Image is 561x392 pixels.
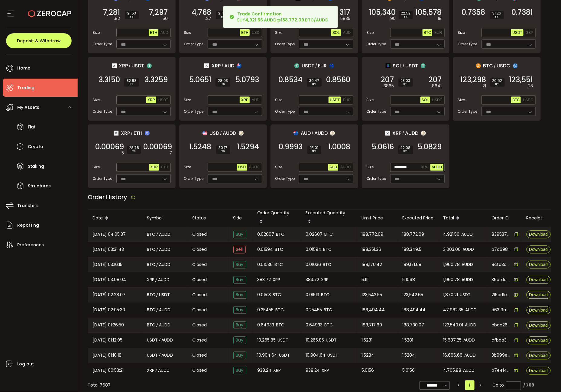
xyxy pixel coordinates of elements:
[306,261,321,268] span: 0.01036
[28,182,51,190] span: Structures
[258,246,273,253] span: 0.01594
[492,83,502,86] i: BPS
[339,164,352,171] button: AUDD
[240,29,250,36] button: ETH
[527,291,551,299] button: Download
[367,97,374,103] span: Size
[184,165,191,170] span: Size
[329,63,334,68] img: eur_portfolio.svg
[129,150,138,154] i: BPS
[430,164,443,171] button: AUDD
[17,221,39,230] span: Reporting
[527,276,551,284] button: Download
[190,77,212,83] span: 5.0651
[329,97,341,103] button: USDT
[93,97,100,103] span: Size
[526,31,533,35] span: GBP
[293,131,298,136] img: aud_portfolio.svg
[458,30,465,35] span: Size
[258,277,271,283] span: 383.72
[149,9,168,15] span: 7,297
[512,9,533,15] span: 0.7381
[237,144,259,150] span: 1.5294
[146,97,156,103] button: XRP
[159,231,171,238] span: AUDD
[343,31,351,35] span: AUD
[218,79,228,83] span: 28.03
[403,277,415,283] span: 5.1098
[158,277,170,283] span: AUDD
[6,33,72,48] button: Deposit & Withdraw
[483,62,493,70] span: BTC
[432,98,442,102] span: USDT
[252,98,259,102] span: AUD
[367,41,386,47] span: Order Type
[403,261,422,268] span: 189,171.68
[241,98,248,102] span: XRP
[275,246,284,253] span: BTC
[239,131,244,136] img: zuPXiwguUFiBOIQyqLOiXsnnNitlx7q4LCwEbLHADjIpTka+Lip0HH8D0VTrd02z+wEAAAAASUVORK5CYII=
[119,62,128,70] span: XRP
[237,11,329,23] div: BUY @
[330,98,340,102] span: USDT
[326,77,351,83] span: 0.8560
[159,29,169,36] button: AUD
[512,98,520,102] span: BTC
[193,262,207,268] span: Closed
[245,17,277,23] b: 4,921.56 AUDD
[162,15,168,22] em: .50
[93,246,124,253] span: [DATE] 03:31:43
[184,41,204,47] span: Order Type
[258,231,274,238] span: 0.02607
[527,246,551,254] button: Download
[203,131,207,136] img: usd_portfolio.svg
[114,131,118,136] img: xrp_portfolio.png
[439,213,487,224] div: Total
[381,77,394,83] span: 207
[248,164,261,171] button: AUDD
[332,31,340,35] span: SOL
[367,176,386,182] span: Order Type
[529,323,548,328] span: Download
[401,15,410,19] i: BPS
[385,131,390,136] img: xrp_portfolio.png
[527,306,551,314] button: Download
[329,165,337,170] span: AUD
[462,277,473,283] span: AUDD
[511,97,521,103] button: BTC
[340,15,351,22] em: .5835
[437,15,442,22] em: .18
[93,176,112,182] span: Order Type
[497,62,511,70] span: USDC
[88,193,128,202] span: Order History
[157,261,158,268] em: /
[129,63,131,69] em: /
[422,98,429,102] span: SOL
[372,144,394,150] span: 5.0616
[233,231,246,238] span: Buy
[406,62,418,70] span: USDT
[127,79,137,83] span: 32.88
[330,131,335,136] img: zuPXiwguUFiBOIQyqLOiXsnnNitlx7q4LCwEbLHADjIpTka+Lip0HH8D0VTrd02z+wEAAAAASUVORK5CYII=
[251,29,261,36] button: USD
[424,31,431,35] span: BTC
[400,150,411,154] i: BPS
[529,232,548,237] span: Download
[147,261,156,268] span: BTC
[433,29,443,36] button: EUR
[492,15,501,19] i: BPS
[340,9,351,15] span: 317
[487,215,522,222] div: Order ID
[513,63,518,68] img: usdc_portfolio.svg
[275,165,283,170] span: Size
[420,164,430,171] button: XRP
[149,164,159,171] button: XRP
[122,150,124,157] em: 5
[156,277,157,283] em: /
[462,261,473,268] span: AUDD
[236,77,259,83] span: 5.0793
[222,63,223,69] em: /
[294,63,299,68] img: usdt_portfolio.svg
[131,131,133,136] em: /
[238,165,246,170] span: USD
